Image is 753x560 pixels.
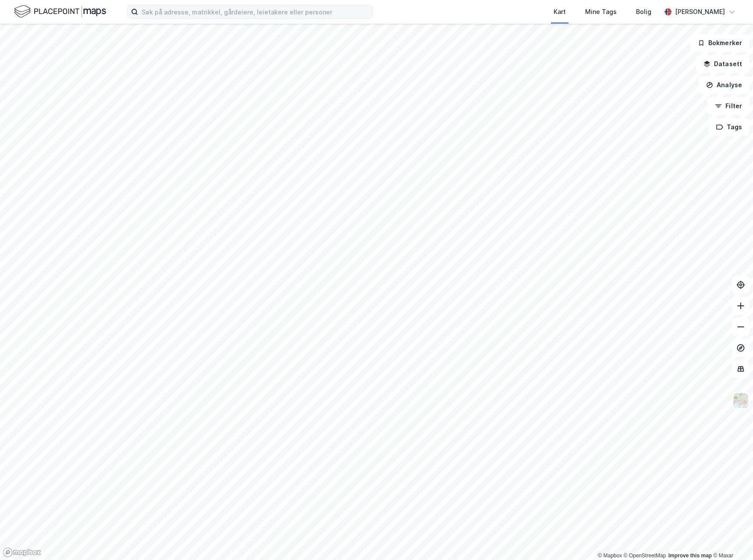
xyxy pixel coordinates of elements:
[709,518,753,560] iframe: Chat Widget
[675,7,725,17] div: [PERSON_NAME]
[14,4,106,19] img: logo.f888ab2527a4732fd821a326f86c7f29.svg
[138,5,372,18] input: Søk på adresse, matrikkel, gårdeiere, leietakere eller personer
[636,7,651,17] div: Bolig
[585,7,617,17] div: Mine Tags
[554,7,566,17] div: Kart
